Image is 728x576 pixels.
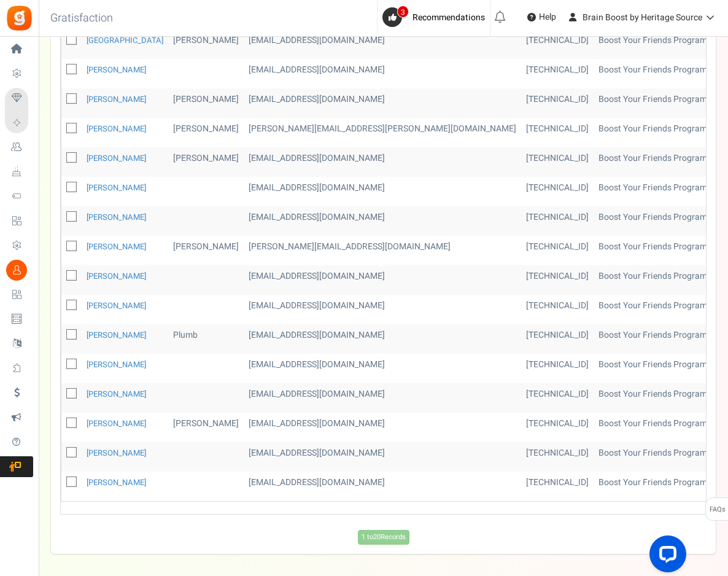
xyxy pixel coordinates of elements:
img: Gratisfaction [6,4,33,32]
a: [PERSON_NAME] [87,447,146,459]
td: [EMAIL_ADDRESS][DOMAIN_NAME] [244,88,521,118]
td: [TECHNICAL_ID] [521,147,594,177]
td: [PERSON_NAME] [168,29,244,59]
a: [PERSON_NAME] [87,152,146,164]
a: [PERSON_NAME] [87,64,146,76]
span: Brain Boost by Heritage Source [583,11,702,24]
td: [TECHNICAL_ID] [521,354,594,383]
td: [TECHNICAL_ID] [521,442,594,472]
span: Help [536,11,556,23]
td: [TECHNICAL_ID] [521,265,594,295]
span: FAQs [709,498,726,521]
td: [PERSON_NAME][EMAIL_ADDRESS][DOMAIN_NAME] [244,236,521,265]
td: Boost Your Friends Program [594,472,712,501]
td: [EMAIL_ADDRESS][DOMAIN_NAME] [244,265,521,295]
td: [EMAIL_ADDRESS][DOMAIN_NAME] [244,413,521,442]
a: [PERSON_NAME] [87,93,146,105]
td: [TECHNICAL_ID] [521,383,594,413]
td: Boost Your Friends Program [594,265,712,295]
td: Boost Your Friends Program [594,413,712,442]
td: [TECHNICAL_ID] [521,177,594,206]
td: [PERSON_NAME][EMAIL_ADDRESS][PERSON_NAME][DOMAIN_NAME] [244,118,521,147]
td: [TECHNICAL_ID] [521,413,594,442]
td: [TECHNICAL_ID] [521,59,594,88]
td: Boost Your Friends Program [594,442,712,472]
a: [PERSON_NAME] [87,477,146,488]
td: [TECHNICAL_ID] [521,472,594,501]
td: Boost Your Friends Program [594,29,712,59]
td: [EMAIL_ADDRESS][DOMAIN_NAME] [244,295,521,324]
td: Boost Your Friends Program [594,206,712,236]
a: [GEOGRAPHIC_DATA] [87,34,163,46]
td: Boost Your Friends Program [594,236,712,265]
td: [TECHNICAL_ID] [521,206,594,236]
td: [PERSON_NAME] [168,413,244,442]
a: [PERSON_NAME] [87,359,146,370]
td: [PERSON_NAME] [168,147,244,177]
td: Boost Your Friends Program [594,59,712,88]
td: [EMAIL_ADDRESS][DOMAIN_NAME] [244,383,521,413]
td: [EMAIL_ADDRESS][DOMAIN_NAME] [244,59,521,88]
a: [PERSON_NAME] [87,300,146,311]
a: 3 Recommendations [382,7,490,27]
td: Boost Your Friends Program [594,147,712,177]
a: Help [522,7,561,27]
a: [PERSON_NAME] [87,329,146,341]
a: [PERSON_NAME] [87,211,146,223]
td: [PERSON_NAME] [168,118,244,147]
td: [TECHNICAL_ID] [521,118,594,147]
td: Plumb [168,324,244,354]
td: [EMAIL_ADDRESS][DOMAIN_NAME] [244,354,521,383]
td: [TECHNICAL_ID] [521,295,594,324]
a: [PERSON_NAME] [87,388,146,400]
td: Boost Your Friends Program [594,383,712,413]
h3: Gratisfaction [37,6,126,31]
td: [EMAIL_ADDRESS][DOMAIN_NAME] [244,29,521,59]
a: [PERSON_NAME] [87,418,146,429]
a: [PERSON_NAME] [87,123,146,134]
td: Boost Your Friends Program [594,324,712,354]
td: [EMAIL_ADDRESS][DOMAIN_NAME] [244,442,521,472]
td: [TECHNICAL_ID] [521,324,594,354]
td: Boost Your Friends Program [594,354,712,383]
span: 3 [397,6,409,18]
td: [EMAIL_ADDRESS][DOMAIN_NAME] [244,324,521,354]
td: [EMAIL_ADDRESS][DOMAIN_NAME] [244,206,521,236]
td: [EMAIL_ADDRESS][DOMAIN_NAME] [244,177,521,206]
td: Boost Your Friends Program [594,295,712,324]
td: [TECHNICAL_ID] [521,236,594,265]
span: Recommendations [412,11,485,24]
td: [TECHNICAL_ID] [521,29,594,59]
a: [PERSON_NAME] [87,241,146,252]
td: [PERSON_NAME] [168,236,244,265]
td: [EMAIL_ADDRESS][DOMAIN_NAME] [244,147,521,177]
a: [PERSON_NAME] [87,270,146,282]
td: [TECHNICAL_ID] [521,88,594,118]
td: [EMAIL_ADDRESS][DOMAIN_NAME] [244,472,521,501]
a: [PERSON_NAME] [87,182,146,193]
td: Boost Your Friends Program [594,88,712,118]
td: [PERSON_NAME] [168,88,244,118]
td: Boost Your Friends Program [594,177,712,206]
td: Boost Your Friends Program [594,118,712,147]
